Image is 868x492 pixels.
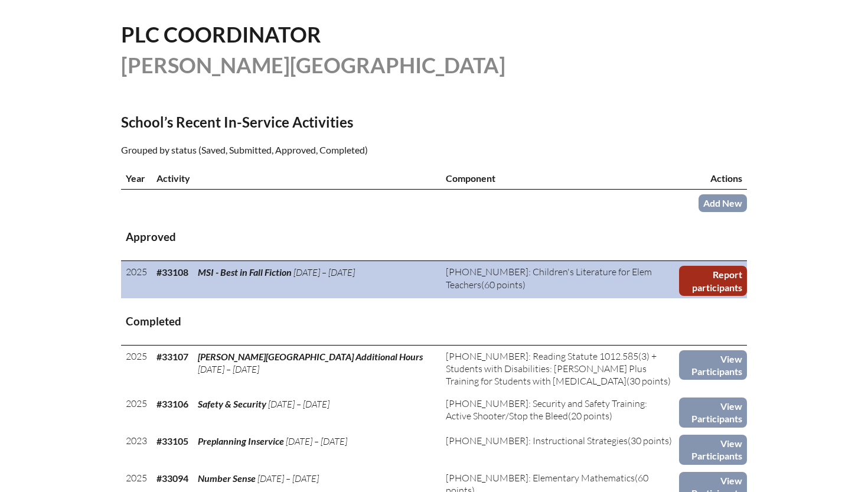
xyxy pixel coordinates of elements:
[121,345,152,393] td: 2025
[198,398,266,409] span: Safety & Security
[198,363,259,375] span: [DATE] – [DATE]
[441,167,679,190] th: Component
[121,21,321,47] span: PLC Coordinator
[441,345,679,393] td: (30 points)
[156,473,188,484] b: #33094
[257,473,319,484] span: [DATE] – [DATE]
[679,435,747,465] a: View Participants
[121,113,537,131] h2: School’s Recent In-Service Activities
[293,266,355,278] span: [DATE] – [DATE]
[156,435,188,447] b: #33105
[441,430,679,467] td: (30 points)
[198,473,256,484] span: Number Sense
[446,435,628,447] span: [PHONE_NUMBER]: Instructional Strategies
[198,266,292,278] span: MSI - Best in Fall Fiction
[679,350,747,380] a: View Participants
[446,350,657,387] span: [PHONE_NUMBER]: Reading Statute 1012.585(3) + Students with Disabilities: [PERSON_NAME] Plus Trai...
[286,435,347,447] span: [DATE] – [DATE]
[446,397,647,422] span: [PHONE_NUMBER]: Security and Safety Training: Active Shooter/Stop the Bleed
[126,314,742,329] h3: Completed
[198,351,423,362] span: [PERSON_NAME][GEOGRAPHIC_DATA] Additional Hours
[679,266,747,296] a: Report participants
[121,167,152,190] th: Year
[156,266,188,278] b: #33108
[156,351,188,362] b: #33107
[446,266,652,290] span: [PHONE_NUMBER]: Children's Literature for Elem Teachers
[121,142,537,158] p: Grouped by status (Saved, Submitted, Approved, Completed)
[441,393,679,430] td: (20 points)
[268,398,329,410] span: [DATE] – [DATE]
[198,435,284,447] span: Preplanning Inservice
[446,472,635,484] span: [PHONE_NUMBER]: Elementary Mathematics
[121,52,505,78] span: [PERSON_NAME][GEOGRAPHIC_DATA]
[156,398,188,409] b: #33106
[699,194,747,211] a: Add New
[441,261,679,298] td: (60 points)
[121,261,152,298] td: 2025
[679,397,747,428] a: View Participants
[152,167,441,190] th: Activity
[126,230,742,245] h3: Approved
[679,167,747,190] th: Actions
[121,393,152,430] td: 2025
[121,430,152,467] td: 2023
